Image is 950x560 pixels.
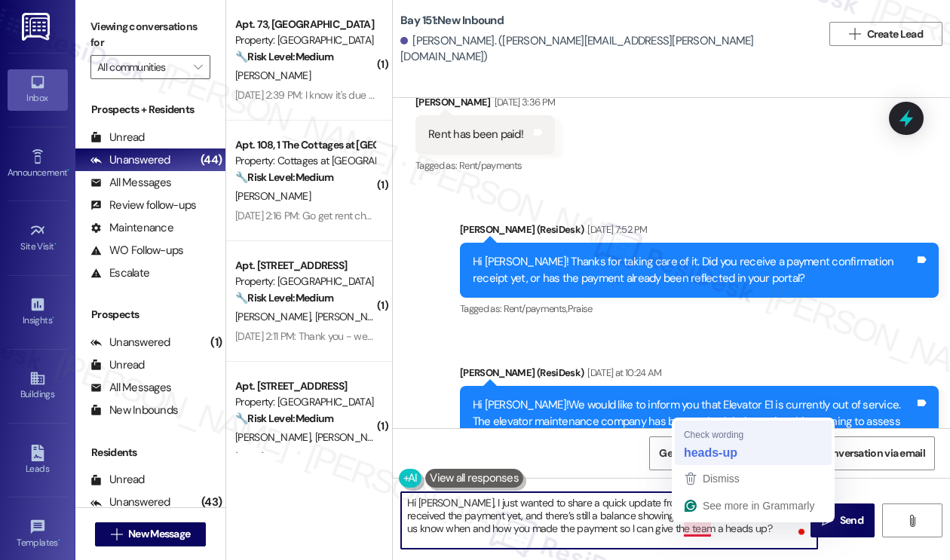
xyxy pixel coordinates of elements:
div: Review follow-ups [90,197,196,213]
div: WO Follow-ups [90,243,183,259]
textarea: To enrich screen reader interactions, please activate Accessibility in Grammarly extension settings [401,492,817,549]
div: Hi [PERSON_NAME]!We would like to inform you that Elevator E1 is currently out of service. The el... [473,397,915,478]
div: Maintenance [90,220,173,236]
span: [PERSON_NAME] [315,430,391,444]
div: New Inbounds [90,402,178,418]
div: [PERSON_NAME]. ([PERSON_NAME][EMAIL_ADDRESS][PERSON_NAME][DOMAIN_NAME]) [400,33,811,66]
div: Unanswered [90,335,170,350]
div: [PERSON_NAME] (ResiDesk) [460,365,939,386]
div: All Messages [90,175,171,191]
div: Property: [GEOGRAPHIC_DATA] [235,394,375,410]
input: All communities [97,55,186,79]
span: [PERSON_NAME] [235,430,315,444]
div: Property: [GEOGRAPHIC_DATA] [235,274,375,289]
div: Unanswered [90,152,170,168]
div: [PERSON_NAME] (ResiDesk) [460,222,939,243]
div: Apt. 108, 1 The Cottages at [GEOGRAPHIC_DATA] [235,137,375,153]
div: All Messages [90,380,171,396]
div: Hi [PERSON_NAME]! Thanks for taking care of it. Did you receive a payment confirmation receipt ye... [473,254,915,286]
i:  [906,515,918,527]
div: [DATE] 2:11 PM: Thank you - we will have rent paid before the 5th! [235,329,517,343]
strong: 🔧 Risk Level: Medium [235,170,333,184]
div: Tagged as: [460,298,939,320]
span: • [52,313,54,323]
div: Unanswered [90,494,170,510]
strong: 🔧 Risk Level: Medium [235,291,333,304]
div: Escalate [90,265,149,281]
span: Get Conversation Link [659,445,763,461]
a: Leads [8,440,68,481]
a: Buildings [8,366,68,406]
div: Property: [GEOGRAPHIC_DATA] [235,32,375,48]
div: Rent has been paid! [428,127,523,142]
div: [DATE] at 10:24 AM [584,365,661,381]
strong: 🔧 Risk Level: Medium [235,412,333,425]
div: [PERSON_NAME] [415,94,555,115]
span: Send [840,513,863,528]
div: Prospects + Residents [75,102,225,118]
div: [DATE] 7:52 PM [584,222,647,237]
span: • [58,535,60,546]
button: Send [811,503,875,537]
a: Site Visit • [8,218,68,259]
a: Inbox [8,69,68,110]
div: [DATE] 1:50 PM: Yes section8 seemed to have some miscommunication but they are still paying the b... [235,450,798,464]
div: Apt. [STREET_ADDRESS] [235,378,375,394]
button: Share Conversation via email [781,436,935,470]
div: Tagged as: [415,155,555,176]
div: Apt. [STREET_ADDRESS] [235,258,375,274]
span: Create Lead [867,26,923,42]
a: Insights • [8,292,68,332]
div: Property: Cottages at [GEOGRAPHIC_DATA] [235,153,375,169]
button: New Message [95,522,207,546]
i:  [849,28,860,40]
div: Unread [90,357,145,373]
b: Bay 151: New Inbound [400,13,504,29]
div: (44) [197,148,225,172]
div: Residents [75,445,225,461]
i:  [111,528,122,540]
label: Viewing conversations for [90,15,210,55]
a: Templates • [8,514,68,555]
div: (43) [198,491,225,514]
span: Rent/payments [459,159,522,172]
div: Unread [90,130,145,145]
span: [PERSON_NAME] [235,69,311,82]
div: Apt. 73, [GEOGRAPHIC_DATA] [235,17,375,32]
button: Create Lead [829,22,942,46]
span: • [54,239,57,249]
div: [DATE] 3:36 PM [491,94,556,110]
div: [DATE] 2:16 PM: Go get rent check at on-site office. [DATE]. [235,209,488,222]
div: Unread [90,472,145,488]
img: ResiDesk Logo [22,13,53,41]
span: [PERSON_NAME] [235,310,315,323]
span: New Message [128,526,190,542]
span: Rent/payments , [504,302,568,315]
span: • [67,165,69,176]
strong: 🔧 Risk Level: Medium [235,50,333,63]
i:  [194,61,202,73]
div: Prospects [75,307,225,323]
span: Praise [568,302,593,315]
div: (1) [207,331,225,354]
span: [PERSON_NAME] [235,189,311,203]
button: Get Conversation Link [649,436,773,470]
span: Share Conversation via email [791,445,925,461]
span: [PERSON_NAME] [315,310,391,323]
